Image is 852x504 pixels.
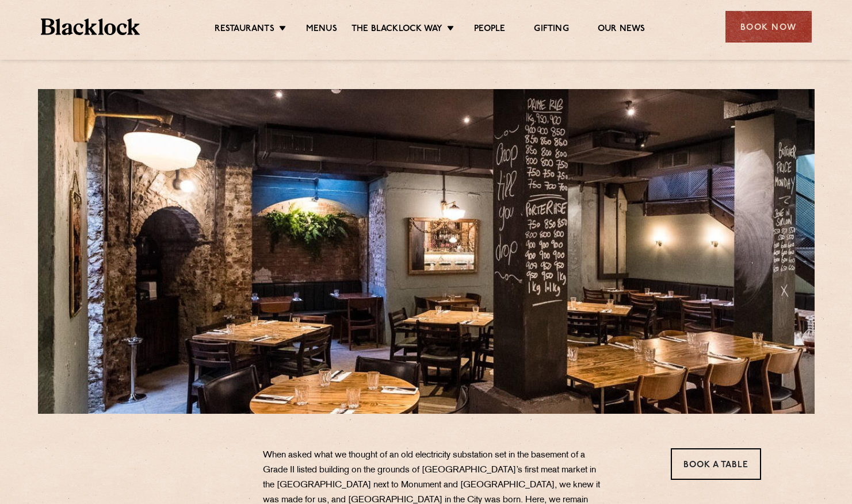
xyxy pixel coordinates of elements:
[215,24,274,36] a: Restaurants
[41,18,140,35] img: BL_Textured_Logo-footer-cropped.svg
[352,24,442,36] a: The Blacklock Way
[671,448,761,480] a: Book a Table
[598,24,645,36] a: Our News
[725,11,812,43] div: Book Now
[474,24,505,36] a: People
[306,24,337,36] a: Menus
[534,24,568,36] a: Gifting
